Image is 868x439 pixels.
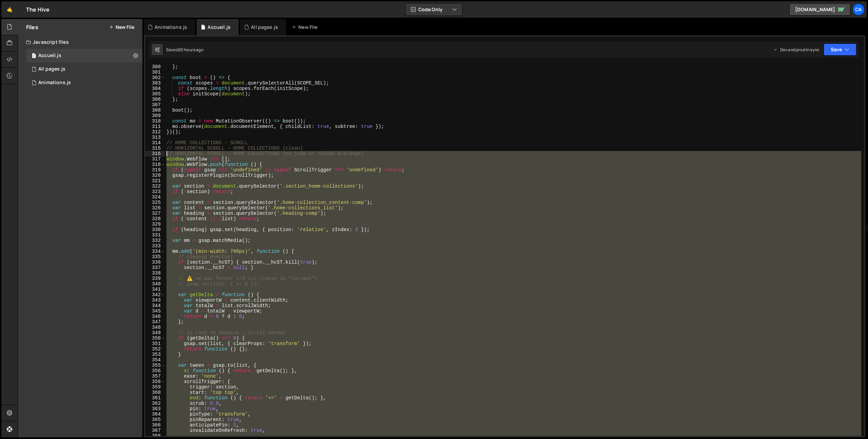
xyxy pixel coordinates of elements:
[145,80,165,86] div: 303
[145,287,165,292] div: 341
[145,357,165,363] div: 354
[145,254,165,260] div: 335
[145,314,165,319] div: 346
[145,216,165,222] div: 328
[145,200,165,205] div: 325
[145,308,165,314] div: 345
[145,91,165,97] div: 305
[145,184,165,189] div: 322
[145,167,165,173] div: 319
[145,140,165,146] div: 314
[824,43,856,56] button: Save
[109,24,134,30] button: New File
[145,118,165,124] div: 310
[145,346,165,352] div: 352
[145,156,165,162] div: 317
[145,222,165,227] div: 329
[145,113,165,118] div: 309
[38,53,61,59] div: Accueil.js
[155,24,187,31] div: Animations.js
[38,66,65,72] div: All pages.js
[145,336,165,341] div: 350
[145,129,165,135] div: 312
[145,276,165,281] div: 339
[26,49,142,62] div: 17034/46801.js
[145,151,165,156] div: 316
[26,23,38,31] h2: Files
[145,319,165,325] div: 347
[145,108,165,113] div: 308
[145,384,165,390] div: 359
[145,292,165,298] div: 342
[145,162,165,167] div: 318
[145,249,165,254] div: 334
[145,75,165,80] div: 302
[145,412,165,417] div: 364
[145,205,165,211] div: 326
[32,54,36,59] span: 1
[145,189,165,194] div: 323
[145,270,165,276] div: 338
[1,1,18,18] a: 🤙
[145,352,165,357] div: 353
[251,24,278,31] div: All pages.js
[145,406,165,412] div: 363
[145,433,165,439] div: 368
[178,47,203,53] div: 20 hours ago
[145,178,165,184] div: 321
[145,395,165,401] div: 361
[145,401,165,406] div: 362
[145,135,165,140] div: 313
[38,80,71,86] div: Animations.js
[145,211,165,216] div: 327
[145,102,165,108] div: 307
[145,298,165,303] div: 343
[26,76,142,90] div: 17034/46849.js
[145,124,165,129] div: 311
[145,265,165,270] div: 337
[145,64,165,70] div: 300
[145,70,165,75] div: 301
[145,390,165,395] div: 360
[145,173,165,178] div: 320
[145,368,165,374] div: 356
[145,232,165,238] div: 331
[145,97,165,102] div: 306
[145,428,165,433] div: 367
[145,417,165,422] div: 365
[145,379,165,384] div: 358
[145,238,165,243] div: 332
[852,3,865,16] a: Ca
[26,62,142,76] div: 17034/46803.js
[145,422,165,428] div: 366
[145,146,165,151] div: 315
[145,303,165,308] div: 344
[773,47,820,53] div: Dev and prod in sync
[145,363,165,368] div: 355
[789,3,850,16] a: [DOMAIN_NAME]
[145,194,165,200] div: 324
[145,281,165,287] div: 340
[166,47,203,53] div: Saved
[145,243,165,249] div: 333
[208,24,231,31] div: Accueil.js
[26,5,50,14] div: The Hive
[145,325,165,330] div: 348
[145,227,165,232] div: 330
[292,24,320,31] div: New File
[145,86,165,91] div: 304
[406,3,462,16] button: Code Only
[145,341,165,346] div: 351
[145,374,165,379] div: 357
[18,35,142,49] div: Javascript files
[145,260,165,265] div: 336
[145,330,165,336] div: 349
